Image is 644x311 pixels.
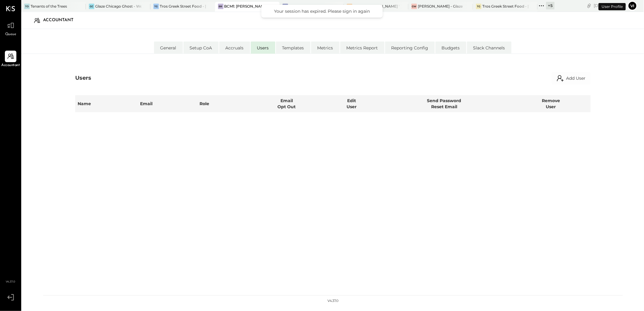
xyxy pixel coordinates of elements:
[43,15,79,25] div: Accountant
[160,4,206,9] div: Tros Greek Street Food - [GEOGRAPHIC_DATA]
[197,95,247,112] th: Role
[153,4,159,9] div: TG
[347,4,352,9] div: BR
[24,4,30,9] div: To
[594,3,626,8] div: [DATE]
[385,42,435,54] li: Reporting Config
[476,4,481,9] div: TG
[183,42,219,54] li: Setup CoA
[411,4,417,9] div: GW
[435,42,466,54] li: Budgets
[327,299,338,303] div: v 4.37.0
[247,95,326,112] th: Email Opt Out
[89,4,94,9] div: GC
[219,42,250,54] li: Accruals
[628,1,637,11] button: vi
[267,8,377,14] div: Your session has expired. Please sign in again
[0,20,21,37] a: Queue
[326,95,377,112] th: Edit User
[353,4,399,9] div: BCM3: [PERSON_NAME] Westside Grill
[0,51,21,68] a: Accountant
[377,95,512,112] th: Send Password Reset Email
[138,95,197,112] th: Email
[95,4,141,9] div: Glaze Chicago Ghost - West River Rice LLC
[418,4,464,9] div: [PERSON_NAME] - Glaze Williamsburg One LLC
[512,95,591,112] th: Remove User
[276,42,310,54] li: Templates
[218,4,223,9] div: BR
[340,42,384,54] li: Metrics Report
[546,2,555,9] div: + 5
[5,32,16,37] span: Queue
[311,42,340,54] li: Metrics
[154,42,183,54] li: General
[75,95,138,112] th: Name
[467,42,512,54] li: Slack Channels
[251,42,275,54] li: Users
[75,74,91,82] div: Users
[224,4,270,9] div: BCM1: [PERSON_NAME] Kitchen Bar Market
[586,2,592,9] div: copy link
[283,4,288,9] div: GM
[552,72,591,84] button: Add User
[599,3,626,10] div: User Profile
[31,4,67,9] div: Tenants of the Trees
[482,4,528,9] div: Tros Greek Street Food - [GEOGRAPHIC_DATA]
[2,63,20,68] span: Accountant
[289,4,335,9] div: Glaze Midtown East - Glaze Lexington One LLC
